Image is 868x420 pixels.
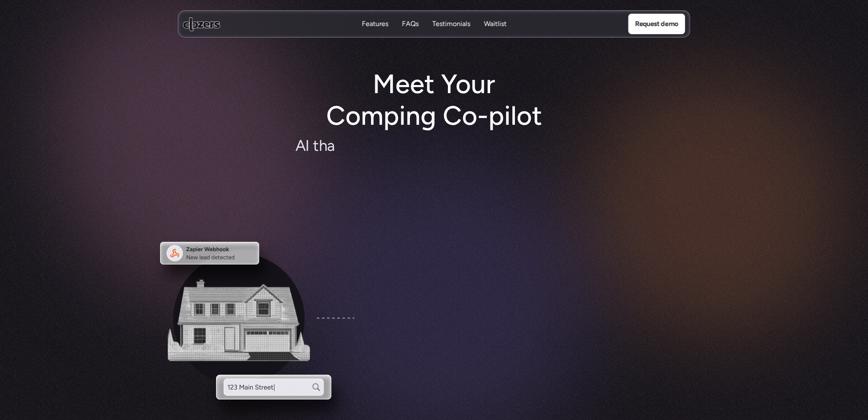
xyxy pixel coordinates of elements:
p: FAQs [402,29,418,38]
span: e [547,140,555,161]
span: f [514,140,520,161]
span: n [466,140,474,161]
span: o [525,140,534,161]
span: d [494,140,502,161]
span: g [440,140,449,161]
span: m [344,135,357,156]
p: Testimonials [432,19,470,29]
span: h [319,135,327,156]
a: FAQsFAQs [402,19,418,29]
p: Features [362,29,388,38]
span: o [398,140,407,161]
span: s [563,140,570,161]
span: p [420,140,428,161]
p: FAQs [402,19,418,29]
span: a [357,135,364,156]
span: a [327,135,334,156]
span: m [407,140,420,161]
h1: Meet Your Comping Co-pilot [318,68,550,132]
span: e [371,136,380,157]
a: TestimonialsTestimonials [432,19,470,29]
span: t [334,135,340,156]
span: t [539,140,544,161]
p: Waitlist [484,19,506,29]
span: n [485,140,494,161]
span: i [429,140,432,161]
span: I [305,135,309,156]
span: f [453,140,458,161]
p: Request demo [635,18,678,29]
span: r [534,140,538,161]
span: c [390,138,398,159]
span: f [520,140,525,161]
span: s [556,140,563,161]
span: n [432,140,440,161]
span: u [458,140,466,161]
p: Watch video [384,171,422,182]
span: e [506,140,514,161]
a: Book demo [438,167,507,187]
span: . [570,140,573,161]
span: t [313,135,319,156]
span: s [380,137,386,158]
p: Testimonials [432,29,470,38]
p: Waitlist [484,29,506,38]
span: a [478,140,485,161]
span: l [544,140,547,161]
span: A [295,135,305,156]
p: Book demo [455,171,489,182]
a: Request demo [628,14,685,34]
p: Features [362,19,388,29]
span: k [364,135,371,156]
a: FeaturesFeatures [362,19,388,29]
a: WaitlistWaitlist [484,19,506,29]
